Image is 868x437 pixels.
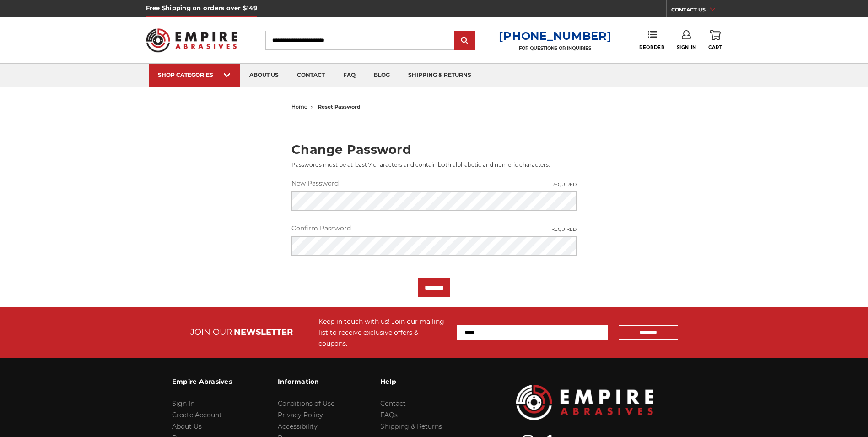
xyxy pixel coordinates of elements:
[291,161,577,169] p: Passwords must be at least 7 characters and contain both alphabetic and numeric characters.
[318,104,361,110] span: reset password
[172,422,202,431] a: About Us
[380,372,442,391] h3: Help
[172,411,222,419] a: Create Account
[365,64,399,87] a: blog
[234,327,293,337] span: NEWSLETTER
[291,179,577,188] label: New Password
[499,45,611,51] p: FOR QUESTIONS OR INQUIRIES
[551,226,577,233] small: Required
[708,30,722,50] a: Cart
[291,104,307,110] a: home
[291,224,577,233] label: Confirm Password
[334,64,365,87] a: faq
[399,64,480,87] a: shipping & returns
[172,399,194,408] a: Sign In
[380,411,398,419] a: FAQs
[146,22,237,58] img: Empire Abrasives
[288,64,334,87] a: contact
[158,71,231,78] div: SHOP CATEGORIES
[278,411,323,419] a: Privacy Policy
[172,372,232,391] h3: Empire Abrasives
[639,30,664,50] a: Reorder
[278,399,334,408] a: Conditions of Use
[677,44,696,50] span: Sign In
[380,422,442,431] a: Shipping & Returns
[551,181,577,188] small: Required
[639,44,664,50] span: Reorder
[278,422,318,431] a: Accessibility
[671,5,722,17] a: CONTACT US
[499,29,611,43] a: [PHONE_NUMBER]
[516,385,653,420] img: Empire Abrasives Logo Image
[240,64,288,87] a: about us
[190,327,232,337] span: JOIN OUR
[456,32,474,50] input: Submit
[380,399,406,408] a: Contact
[318,316,448,349] div: Keep in touch with us! Join our mailing list to receive exclusive offers & coupons.
[708,44,722,50] span: Cart
[278,372,334,391] h3: Information
[291,143,577,156] h2: Change Password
